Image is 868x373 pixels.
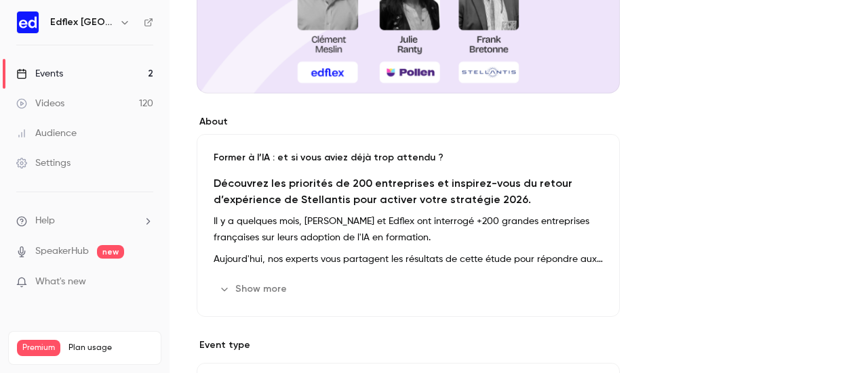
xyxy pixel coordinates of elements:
p: Il y a quelques mois, [PERSON_NAME] et Edflex ont interrogé +200 grandes entreprises françaises s... [214,213,603,246]
li: help-dropdown-opener [16,214,153,228]
label: About [197,115,620,129]
img: Edflex France [17,12,39,33]
div: Events [16,67,63,81]
iframe: Noticeable Trigger [137,276,153,288]
p: Aujourd'hui, nos experts vous partagent les résultats de cette étude pour répondre aux grandes qu... [214,251,603,267]
span: What's new [35,275,86,289]
div: Videos [16,97,64,110]
p: Event type [197,338,620,352]
span: Premium [17,340,60,356]
div: Settings [16,156,71,170]
span: Plan usage [68,343,153,353]
p: Former à l’IA : et si vous aviez déjà trop attendu ? [214,151,603,164]
a: SpeakerHub [35,244,89,259]
span: new [97,245,124,259]
span: Help [35,214,55,228]
h2: Découvrez les priorités de 200 entreprises et inspirez-vous du retour d’expérience de Stellantis ... [214,175,603,208]
div: Audience [16,127,77,140]
h6: Edflex [GEOGRAPHIC_DATA] [50,16,114,29]
button: Show more [214,278,295,300]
